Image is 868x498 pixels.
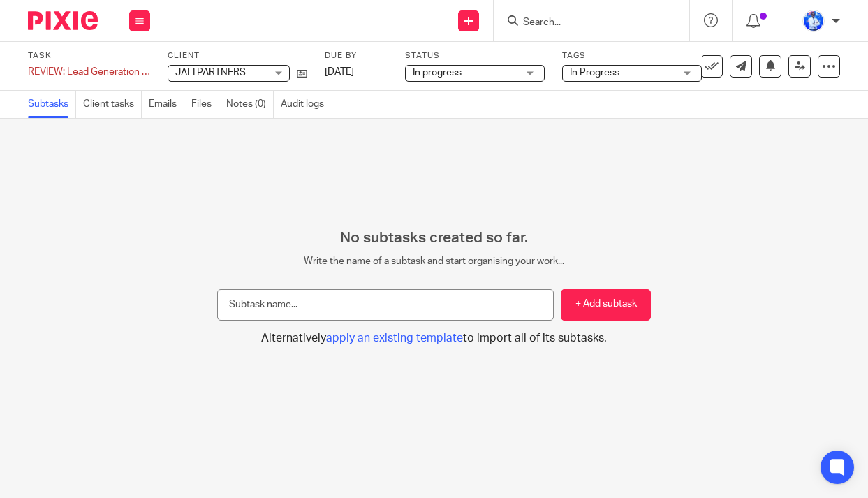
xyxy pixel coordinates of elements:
label: Due by [325,50,388,61]
span: apply an existing template [326,332,463,344]
span: In Progress [570,68,619,78]
a: Client tasks [83,91,142,118]
button: + Add subtask [561,289,651,321]
img: Pixie [28,11,98,30]
a: Audit logs [281,91,331,118]
a: Notes (0) [226,91,274,118]
button: Alternativelyapply an existing templateto import all of its subtasks. [217,331,652,346]
label: Status [405,50,545,61]
label: Task [28,50,150,61]
img: WhatsApp%20Image%202022-01-17%20at%2010.26.43%20PM.jpeg [802,10,825,32]
input: Search [522,17,647,29]
span: JALI PARTNERS [175,68,246,78]
h2: No subtasks created so far. [217,229,652,247]
div: REVIEW: Lead Generation recording [28,65,150,79]
span: In progress [413,68,462,78]
input: Subtask name... [217,289,554,321]
label: Tags [562,50,702,61]
label: Client [168,50,307,61]
span: [DATE] [325,67,354,77]
a: Emails [149,91,184,118]
a: Subtasks [28,91,76,118]
a: Files [191,91,219,118]
p: Write the name of a subtask and start organising your work... [217,254,652,268]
